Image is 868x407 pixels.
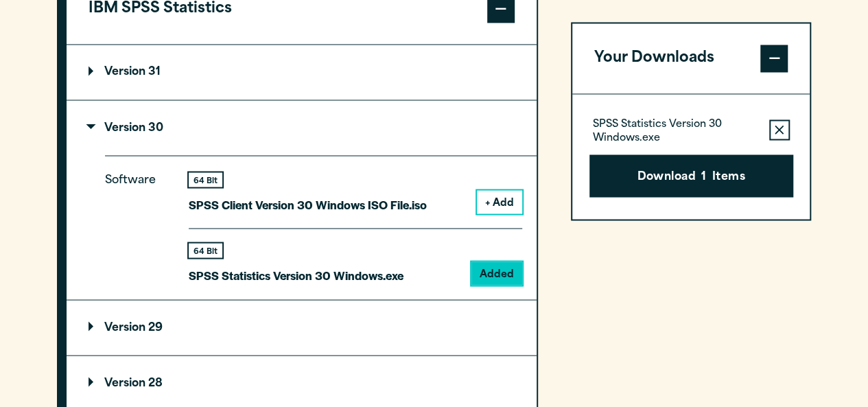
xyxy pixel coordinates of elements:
[189,265,403,285] p: SPSS Statistics Version 30 Windows.exe
[572,93,810,219] div: Your Downloads
[701,168,706,186] span: 1
[89,122,163,133] p: Version 30
[67,300,537,355] summary: Version 29
[89,322,163,333] p: Version 29
[89,377,163,388] p: Version 28
[189,243,222,257] div: 64 Bit
[189,194,427,214] p: SPSS Client Version 30 Windows ISO File.iso
[89,67,161,78] p: Version 31
[67,100,537,155] summary: Version 30
[67,45,537,100] summary: Version 31
[593,117,758,145] p: SPSS Statistics Version 30 Windows.exe
[477,190,522,213] button: + Add
[589,154,793,197] button: Download1Items
[105,170,167,274] p: Software
[572,23,810,93] button: Your Downloads
[471,261,522,285] button: Added
[189,172,222,187] div: 64 Bit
